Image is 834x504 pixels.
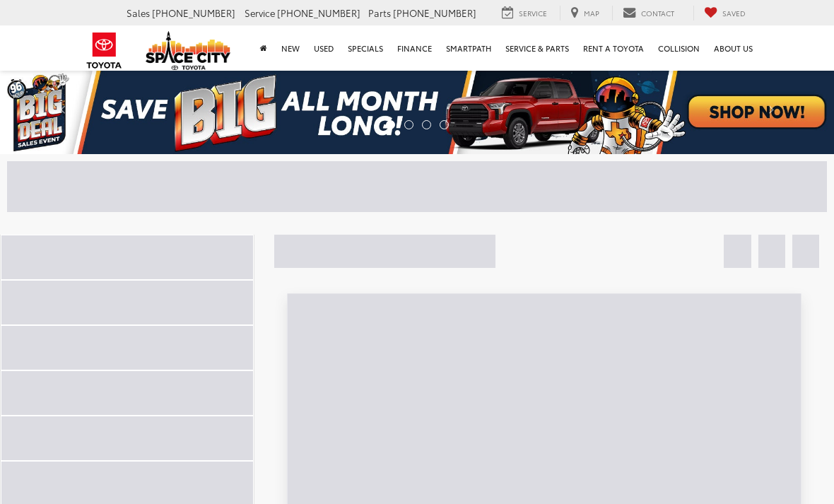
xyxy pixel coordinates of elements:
[491,6,558,20] a: Service
[78,28,131,74] img: Toyota
[439,25,498,71] a: SmartPath
[341,25,390,71] a: Specials
[693,6,756,20] a: My Saved Vehicles
[390,25,439,71] a: Finance
[722,8,746,18] span: Saved
[651,25,707,71] a: Collision
[498,25,576,71] a: Service & Parts
[612,6,685,20] a: Contact
[576,25,651,71] a: Rent a Toyota
[393,6,476,19] span: [PHONE_NUMBER]
[368,6,391,19] span: Parts
[274,25,307,71] a: New
[584,8,599,18] span: Map
[641,8,674,18] span: Contact
[152,6,235,19] span: [PHONE_NUMBER]
[146,31,230,70] img: Space City Toyota
[253,25,274,71] a: Home
[245,6,275,19] span: Service
[307,25,341,71] a: Used
[707,25,760,71] a: About Us
[560,6,610,20] a: Map
[277,6,360,19] span: [PHONE_NUMBER]
[127,6,150,19] span: Sales
[519,8,547,18] span: Service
